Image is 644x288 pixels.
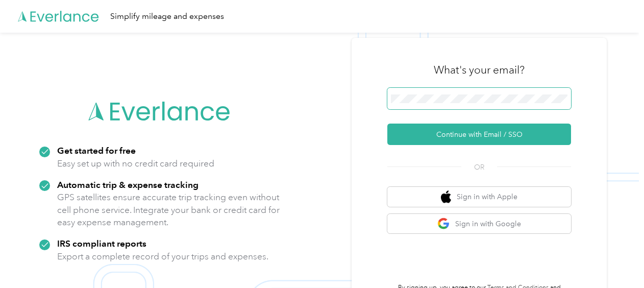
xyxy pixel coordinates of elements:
[441,190,451,203] img: apple logo
[387,187,571,207] button: apple logoSign in with Apple
[110,10,224,23] div: Simplify mileage and expenses
[461,162,497,173] span: OR
[57,145,136,156] strong: Get started for free
[57,250,268,263] p: Export a complete record of your trips and expenses.
[57,238,146,249] strong: IRS compliant reports
[57,157,214,170] p: Easy set up with no credit card required
[57,191,280,229] p: GPS satellites ensure accurate trip tracking even without cell phone service. Integrate your bank...
[437,218,450,230] img: google logo
[387,214,571,234] button: google logoSign in with Google
[57,179,199,190] strong: Automatic trip & expense tracking
[434,63,525,77] h3: What's your email?
[387,124,571,145] button: Continue with Email / SSO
